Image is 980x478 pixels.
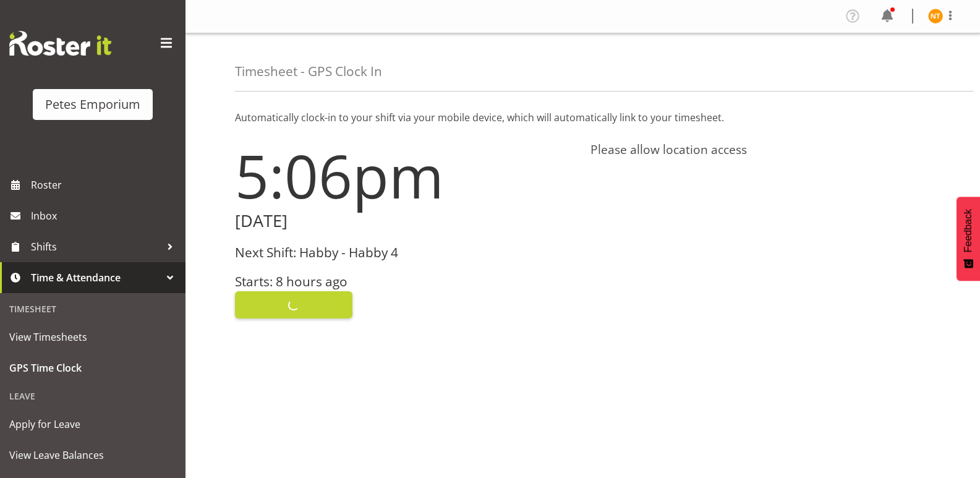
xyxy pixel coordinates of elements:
a: View Timesheets [3,322,182,352]
div: Leave [3,383,182,409]
span: View Leave Balances [9,446,176,464]
h2: [DATE] [235,211,576,231]
img: nicole-thomson8388.jpg [928,9,943,23]
h3: Starts: 8 hours ago [235,275,576,289]
span: GPS Time Clock [9,359,176,377]
img: Rosterit website logo [9,31,111,56]
h3: Next Shift: Habby - Habby 4 [235,245,576,260]
span: Shifts [31,237,161,256]
h4: Please allow location access [590,142,931,157]
div: Petes Emporium [45,95,140,114]
span: Inbox [31,207,179,225]
span: Roster [31,176,179,194]
span: Apply for Leave [9,415,176,433]
h1: 5:06pm [235,142,576,209]
div: Timesheet [3,296,182,322]
a: GPS Time Clock [3,352,182,383]
span: View Timesheets [9,328,176,346]
a: View Leave Balances [3,440,182,471]
span: Time & Attendance [31,268,161,287]
h4: Timesheet - GPS Clock In [235,64,382,79]
button: Feedback - Show survey [957,197,980,281]
span: Feedback [963,209,974,252]
p: Automatically clock-in to your shift via your mobile device, which will automatically link to you... [235,110,931,125]
a: Apply for Leave [3,409,182,440]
